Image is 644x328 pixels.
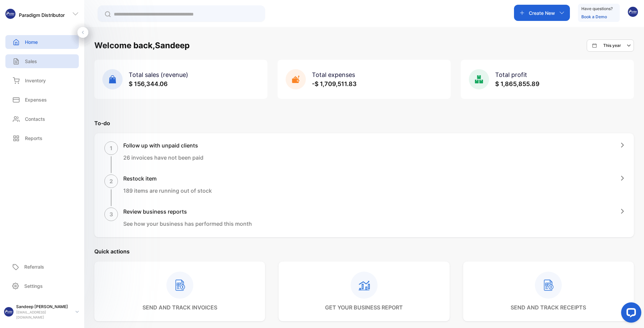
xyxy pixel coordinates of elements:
[581,14,607,19] a: Book a Demo
[5,9,15,19] img: logo
[123,220,252,228] p: See how your business has performed this month
[514,5,570,21] button: Create New
[94,119,634,127] p: To-do
[25,58,37,65] p: Sales
[616,300,644,328] iframe: LiveChat chat widget
[325,303,403,311] p: get your business report
[142,303,217,311] p: send and track invoices
[129,71,188,78] span: Total sales (revenue)
[25,77,46,84] p: Inventory
[25,115,45,122] p: Contacts
[109,210,113,218] p: 3
[628,7,638,17] img: avatar
[628,5,638,21] button: avatar
[24,282,43,290] p: Settings
[123,187,212,195] p: 189 items are running out of stock
[587,39,634,52] button: This year
[16,310,70,320] p: [EMAIL_ADDRESS][DOMAIN_NAME]
[4,307,13,317] img: profile
[123,141,203,149] h1: Follow up with unpaid clients
[25,96,47,103] p: Expenses
[25,38,38,46] p: Home
[581,5,613,12] p: Have questions?
[123,174,212,183] h1: Restock item
[495,80,540,87] span: $ 1,865,855.89
[24,263,44,270] p: Referrals
[94,247,634,255] p: Quick actions
[129,80,168,87] span: $ 156,344.06
[312,71,355,78] span: Total expenses
[603,43,621,49] p: This year
[16,304,70,310] p: Sandeep [PERSON_NAME]
[19,11,65,19] p: Paradigm Distributor
[94,39,190,52] h1: Welcome back, Sandeep
[495,71,527,78] span: Total profit
[312,80,357,87] span: -$ 1,709,511.83
[109,177,113,185] p: 2
[110,144,112,152] p: 1
[123,154,203,162] p: 26 invoices have not been paid
[529,9,555,17] p: Create New
[123,208,252,216] h1: Review business reports
[25,135,42,142] p: Reports
[511,303,586,311] p: send and track receipts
